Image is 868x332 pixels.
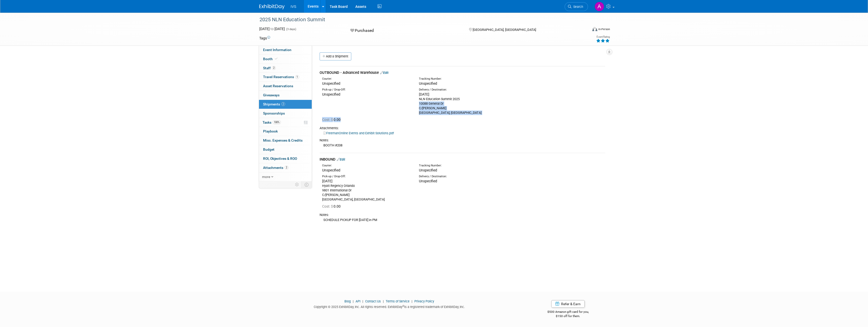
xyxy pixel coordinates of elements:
div: Notes: [320,138,605,143]
a: Asset Reservations [259,82,312,91]
span: to [270,27,274,31]
a: Blog [344,299,351,303]
div: Unspecified [322,81,411,86]
span: [GEOGRAPHIC_DATA], [GEOGRAPHIC_DATA] [473,28,536,32]
div: Pick-up / Drop-Off: [322,174,411,179]
a: Add a Shipment [320,52,351,60]
div: Tracking Number: [419,77,532,81]
a: Travel Reservations1 [259,73,312,81]
div: Delivery / Destination: [419,174,508,179]
img: Format-Inperson.png [592,27,597,31]
span: | [382,299,385,303]
span: Event Information [263,48,291,52]
span: Travel Reservations [263,75,299,79]
span: | [410,299,414,303]
td: Personalize Event Tab Strip [293,181,302,188]
span: Staff [263,66,276,70]
div: OUTBOUND - Advanced Warehouse [320,70,605,75]
a: more [259,172,312,181]
div: Purchased [349,26,461,35]
a: Edit [337,158,345,161]
span: 1 [295,75,299,79]
div: INBOUND [320,157,605,162]
span: Giveaways [263,93,280,97]
div: SCHEDULE PICKUP FOR [DATE] in PM [320,217,605,223]
a: Search [565,2,588,11]
span: Unspecified [419,179,437,183]
div: 2025 NLN Education Summit [258,15,580,24]
a: Terms of Service [386,299,410,303]
a: FreemanOnline Events and Exhibit Solutions.pdf [323,131,394,135]
span: 2 [281,102,285,106]
span: | [361,299,364,303]
a: Shipments2 [259,100,312,109]
span: IVS [291,5,297,9]
a: Edit [380,71,389,75]
span: Misc. Expenses & Credits [263,138,303,142]
div: Copyright © 2025 ExhibitDay, Inc. All rights reserved. ExhibitDay is a registered trademark of Ex... [259,303,520,309]
td: Tags [259,36,270,41]
a: API [356,299,360,303]
div: [DATE] [322,179,411,184]
span: Attachments [263,166,288,170]
i: Booth reservation complete [275,57,278,60]
span: Cost: $ [322,118,334,122]
span: Search [571,5,583,9]
span: 100% [273,120,281,124]
div: Courier: [322,164,411,168]
div: Courier: [322,77,411,81]
a: Refer & Earn [551,300,585,308]
img: Aaron Lentscher [595,2,604,11]
span: Playbook [263,129,278,133]
span: Sponsorships [263,111,285,115]
div: In-Person [598,27,610,31]
span: Unspecified [419,81,437,85]
span: Unspecified [419,168,437,172]
a: Misc. Expenses & Credits [259,136,312,145]
div: Unspecified [322,168,411,173]
span: 0.00 [322,118,343,122]
span: | [352,299,355,303]
div: $500 Amazon gift card for you, [527,306,609,318]
a: Booth [259,55,312,63]
a: Tasks100% [259,118,312,127]
span: 2 [272,66,276,70]
span: ROI, Objectives & ROO [263,157,297,161]
div: Hyatt Regency Orlando 9801 International Dr C/[PERSON_NAME] [GEOGRAPHIC_DATA], [GEOGRAPHIC_DATA] [322,184,411,202]
td: Toggle Event Tabs [301,181,312,188]
div: [DATE] [419,92,508,97]
span: Asset Reservations [263,84,293,88]
a: Event Information [259,46,312,54]
div: NLN Education Summit 2025 10088 General Dr C/[PERSON_NAME] [GEOGRAPHIC_DATA], [GEOGRAPHIC_DATA] [419,97,508,115]
a: Contact Us [365,299,381,303]
span: more [262,175,270,179]
span: Budget [263,147,274,151]
a: Staff2 [259,64,312,73]
a: Attachments2 [259,163,312,172]
div: Event Rating [596,36,610,38]
span: 0.00 [322,204,343,208]
span: Cost: $ [322,204,334,208]
div: Attachments: [320,126,605,130]
div: $150 off for them. [527,314,609,318]
div: BOOTH #208 [320,143,605,148]
div: Delivery / Destination: [419,88,508,92]
span: Shipments [263,102,285,106]
span: 2 [285,166,288,169]
a: Playbook [259,127,312,136]
div: Tracking Number: [419,164,532,168]
span: Unspecified [322,92,340,96]
a: ROI, Objectives & ROO [259,154,312,163]
a: Sponsorships [259,109,312,118]
img: ExhibitDay [259,4,285,9]
a: Giveaways [259,91,312,100]
span: Booth [263,57,279,61]
a: Budget [259,145,312,154]
span: [DATE] [DATE] [259,27,285,31]
span: Tasks [263,120,281,124]
div: Pick-up / Drop-Off: [322,88,411,92]
a: Privacy Policy [414,299,434,303]
div: Event Format [558,26,610,34]
div: Notes: [320,213,605,217]
sup: ® [402,305,404,307]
